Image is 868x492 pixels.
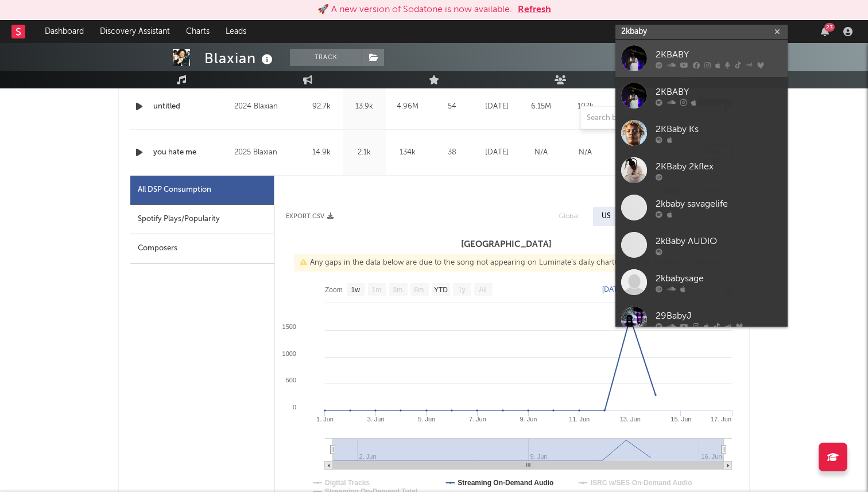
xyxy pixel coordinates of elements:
[389,147,426,158] div: 134k
[414,286,424,294] text: 6m
[458,286,466,294] text: 1y
[346,101,383,113] div: 13.9k
[656,234,782,248] div: 2kBaby AUDIO
[346,147,383,158] div: 2.1k
[286,377,296,383] text: 500
[458,479,553,487] text: Streaming On-Demand Audio
[591,479,692,487] text: ISRC w/SES On-Demand Audio
[234,100,297,114] div: 2024 Blaxian
[393,286,403,294] text: 3m
[367,416,385,423] text: 3. Jun
[610,101,649,113] div: N/A
[602,210,611,223] div: US
[434,286,448,294] text: YTD
[615,40,788,77] a: 2KBABY
[522,147,560,158] div: N/A
[615,25,788,39] input: Search for artists
[615,189,788,226] a: 2kbaby savagelife
[153,101,228,113] a: untitled
[520,416,537,423] text: 9. Jun
[282,323,296,330] text: 1500
[620,416,641,423] text: 13. Jun
[615,77,788,114] a: 2KBABY
[615,114,788,152] a: 2KBaby Ks
[294,254,730,272] div: Any gaps in the data below are due to the song not appearing on Luminate's daily chart(s) for tha...
[615,264,788,301] a: 2kbabysage
[218,20,254,43] a: Leads
[37,20,92,43] a: Dashboard
[656,197,782,211] div: 2kbaby savagelife
[274,238,738,251] h3: [GEOGRAPHIC_DATA]
[566,147,604,158] div: N/A
[432,101,472,113] div: 54
[138,183,211,197] div: All DSP Consumption
[389,101,426,113] div: 4.96M
[286,213,334,220] button: Export CSV
[522,101,560,113] div: 6.15M
[479,286,486,294] text: All
[92,20,178,43] a: Discovery Assistant
[282,350,296,357] text: 1000
[602,285,624,293] text: [DATE]
[478,101,516,113] div: [DATE]
[418,416,435,423] text: 5. Jun
[325,479,370,487] text: Digital Tracks
[711,416,731,423] text: 17. Jun
[372,286,382,294] text: 1m
[656,309,782,323] div: 29BabyJ
[130,176,274,205] div: All DSP Consumption
[656,48,782,61] div: 2KBABY
[432,147,472,158] div: 38
[204,49,276,68] div: Blaxian
[303,101,340,113] div: 92.7k
[656,122,782,136] div: 2KBaby Ks
[581,114,702,123] input: Search by song name or URL
[610,147,649,158] div: N/A
[671,416,691,423] text: 15. Jun
[821,27,829,36] button: 23
[569,416,590,423] text: 11. Jun
[656,85,782,99] div: 2KBABY
[615,301,788,338] a: 29BabyJ
[824,23,835,32] div: 23
[518,3,551,17] button: Refresh
[656,160,782,173] div: 2KBaby 2kflex
[303,147,340,158] div: 14.9k
[316,416,334,423] text: 1. Jun
[325,286,343,294] text: Zoom
[566,101,604,113] div: 107k
[656,272,782,285] div: 2kbabysage
[615,152,788,189] a: 2KBaby 2kflex
[478,147,516,158] div: [DATE]
[317,3,512,17] div: 🚀 A new version of Sodatone is now available.
[293,404,296,410] text: 0
[351,286,361,294] text: 1w
[615,226,788,264] a: 2kBaby AUDIO
[178,20,218,43] a: Charts
[153,147,228,158] a: you hate me
[469,416,486,423] text: 7. Jun
[234,146,297,160] div: 2025 Blaxian
[130,234,274,264] div: Composers
[130,205,274,234] div: Spotify Plays/Popularity
[290,49,362,66] button: Track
